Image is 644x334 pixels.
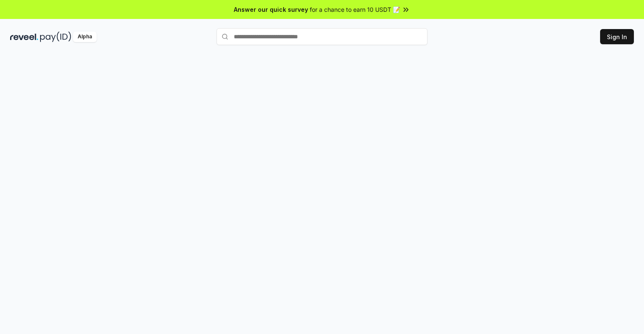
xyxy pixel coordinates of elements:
[310,5,400,14] span: for a chance to earn 10 USDT 📝
[600,29,634,44] button: Sign In
[10,32,38,42] img: reveel_dark
[40,32,71,42] img: pay_id
[73,32,97,42] div: Alpha
[234,5,308,14] span: Answer our quick survey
